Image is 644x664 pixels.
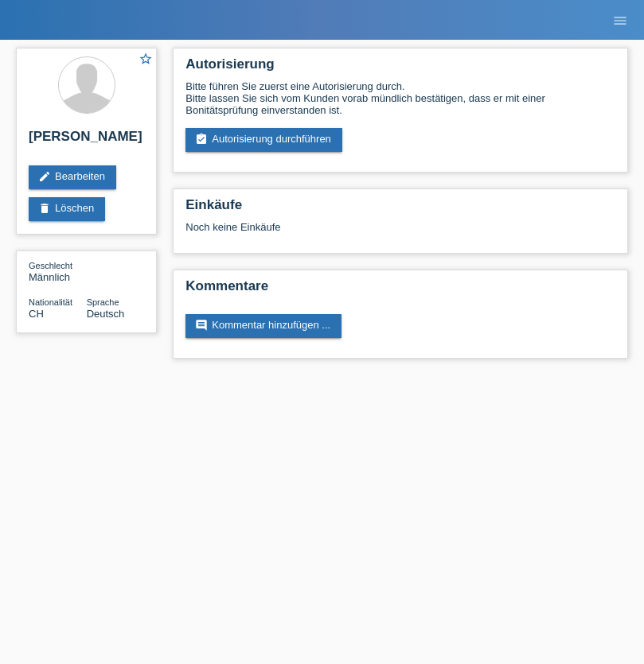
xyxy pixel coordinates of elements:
[185,128,342,152] a: assignment_turned_inAutorisierung durchführen
[87,308,125,320] span: Deutsch
[185,221,615,245] div: Noch keine Einkäufe
[87,297,119,307] span: Sprache
[612,13,628,29] i: menu
[29,308,44,320] span: Schweiz
[185,278,615,302] h2: Kommentare
[29,129,144,153] h2: [PERSON_NAME]
[195,133,208,146] i: assignment_turned_in
[185,80,615,116] div: Bitte führen Sie zuerst eine Autorisierung durch. Bitte lassen Sie sich vom Kunden vorab mündlich...
[29,297,72,307] span: Nationalität
[604,15,636,25] a: menu
[195,319,208,332] i: comment
[139,52,153,68] a: star_border
[29,165,116,189] a: editBearbeiten
[29,259,87,283] div: Männlich
[38,202,51,215] i: delete
[29,261,72,270] span: Geschlecht
[139,52,153,66] i: star_border
[185,197,615,221] h2: Einkäufe
[185,56,615,80] h2: Autorisierung
[38,170,51,183] i: edit
[29,197,105,221] a: deleteLöschen
[185,314,342,338] a: commentKommentar hinzufügen ...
